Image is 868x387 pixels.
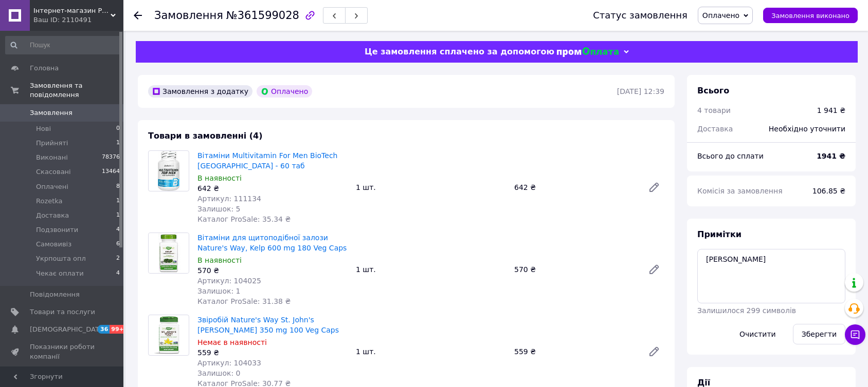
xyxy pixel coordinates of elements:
div: 1 941 ₴ [817,105,845,115]
div: Статус замовлення [593,10,688,21]
span: Товари в замовленні (4) [148,131,263,141]
span: 36 [98,325,110,334]
span: 4 [116,225,120,235]
span: №361599028 [226,9,299,22]
span: Артикул: 104025 [197,277,261,285]
a: Редагувати [644,259,664,280]
span: Повідомлення [30,290,80,299]
span: В наявності [197,174,242,182]
a: Звіробій Nature's Way St. John's [PERSON_NAME] 350 mg 100 Veg Caps [197,316,339,334]
span: Залишок: 1 [197,287,241,295]
span: В наявності [197,256,242,264]
div: 570 ₴ [197,265,348,276]
div: 642 ₴ [197,183,348,193]
span: Примітки [697,229,742,239]
span: 1 [116,211,120,220]
span: Чекає оплати [36,269,84,278]
span: 99+ [110,325,126,334]
span: Каталог ProSale: 31.38 ₴ [197,297,291,305]
img: evopay logo [557,47,619,57]
button: Чат з покупцем [845,324,865,345]
span: Нові [36,124,51,133]
span: Замовлення виконано [771,12,849,20]
span: 8 [116,182,120,191]
span: Головна [30,64,59,73]
span: 1 [116,197,120,206]
span: Оплачено [702,11,739,20]
a: Вітаміни для щитоподібної залози Nature's Way, Kelp 600 mg 180 Veg Caps [197,234,347,252]
div: 559 ₴ [197,347,348,358]
input: Пошук [5,36,121,54]
span: 4 товари [697,106,731,114]
span: Залишок: 5 [197,205,241,213]
button: Замовлення виконано [763,8,858,23]
span: Укрпошта опл [36,254,86,263]
img: Вітаміни Multivitamin For Men BioTech USA - 60 таб [158,151,179,191]
div: Необхідно уточнити [763,118,852,140]
span: 6 [116,240,120,249]
span: Немає в наявності [197,338,267,346]
div: 559 ₴ [510,344,640,359]
span: Артикул: 111134 [197,195,261,203]
button: Очистити [731,324,785,344]
div: 1 шт. [352,344,510,359]
span: Прийняті [36,139,68,148]
span: Залишилося 299 символів [697,306,796,315]
div: Оплачено [257,85,312,98]
span: Артикул: 104033 [197,359,261,367]
span: 1 [116,139,120,148]
span: Замовлення [30,108,73,118]
div: Ваш ID: 2110491 [33,15,123,25]
span: Подзвонити [36,225,78,235]
span: Оплачені [36,182,68,191]
img: Вітаміни для щитоподібної залози Nature's Way, Kelp 600 mg 180 Veg Caps [149,233,189,273]
div: 1 шт. [352,180,510,195]
span: Всього [697,86,729,95]
img: Звіробій Nature's Way St. John's Wort Herb 350 mg 100 Veg Caps [151,315,186,355]
textarea: [PERSON_NAME] [697,249,845,303]
span: Доставка [36,211,69,220]
div: 642 ₴ [510,180,640,195]
span: 4 [116,269,120,278]
span: Це замовлення сплачено за допомогою [365,47,554,56]
span: Доставка [697,125,733,133]
span: Всього до сплати [697,152,764,160]
div: Замовлення з додатку [148,85,252,98]
span: 0 [116,124,120,133]
span: 78376 [102,153,120,162]
a: Редагувати [644,177,664,198]
span: Замовлення [154,9,223,22]
div: 1 шт. [352,262,510,277]
span: Самовивіз [36,240,71,249]
span: Скасовані [36,167,71,177]
span: Замовлення та повідомлення [30,81,123,100]
div: Повернутися назад [134,10,142,21]
span: Rozetka [36,197,63,206]
span: 106.85 ₴ [812,187,845,195]
span: Залишок: 0 [197,369,241,377]
div: 570 ₴ [510,262,640,277]
span: 2 [116,254,120,263]
span: Показники роботи компанії [30,342,95,361]
a: Вітаміни Multivitamin For Men BioTech [GEOGRAPHIC_DATA] - 60 таб [197,151,337,170]
span: 13464 [102,167,120,177]
span: Виконані [36,153,68,162]
span: Комісія за замовлення [697,187,783,195]
a: Редагувати [644,341,664,362]
b: 1941 ₴ [817,152,845,160]
span: Інтернет-магазин Proteininlviv [33,6,111,15]
span: Товари та послуги [30,307,95,317]
span: Каталог ProSale: 35.34 ₴ [197,215,291,223]
span: [DEMOGRAPHIC_DATA] [30,325,106,334]
time: [DATE] 12:39 [617,87,664,95]
button: Зберегти [793,324,845,344]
